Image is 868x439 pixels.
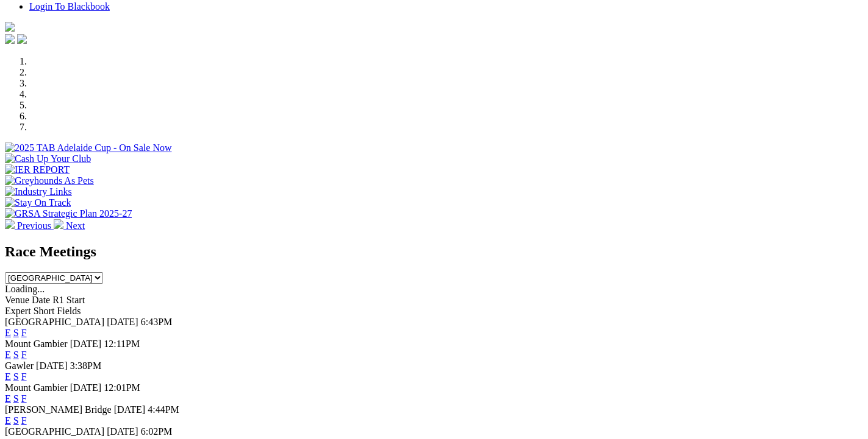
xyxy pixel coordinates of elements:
a: E [5,415,11,426]
a: Login To Blackbook [29,1,110,12]
span: [DATE] [70,339,102,349]
span: Short [34,306,55,316]
span: 6:02PM [141,426,173,437]
img: chevron-right-pager-white.svg [54,219,63,229]
span: [DATE] [107,317,138,327]
span: [GEOGRAPHIC_DATA] [5,317,104,327]
span: [DATE] [114,404,146,415]
span: Gawler [5,360,34,371]
img: Stay On Track [5,197,71,208]
a: E [5,371,11,382]
img: IER REPORT [5,164,70,175]
img: twitter.svg [17,34,27,44]
a: S [13,415,19,426]
span: [DATE] [36,360,68,371]
span: R1 Start [52,295,85,305]
span: Previous [17,220,51,231]
span: Date [32,295,50,305]
span: 12:01PM [104,382,140,393]
a: F [21,349,27,360]
span: [DATE] [107,426,138,437]
span: Mount Gambier [5,339,68,349]
a: S [13,328,19,338]
span: 3:38PM [70,360,102,371]
img: facebook.svg [5,34,15,44]
img: Cash Up Your Club [5,153,91,164]
img: chevron-left-pager-white.svg [5,219,15,229]
a: S [13,393,19,404]
span: Loading... [5,284,45,294]
a: Previous [5,220,54,231]
h2: Race Meetings [5,244,863,260]
span: Mount Gambier [5,382,68,393]
a: F [21,393,27,404]
a: S [13,349,19,360]
span: 12:11PM [104,339,140,349]
span: Expert [5,306,31,316]
a: F [21,415,27,426]
span: [DATE] [70,382,102,393]
img: GRSA Strategic Plan 2025-27 [5,208,132,219]
span: 6:43PM [141,317,173,327]
span: Next [66,220,85,231]
span: Venue [5,295,29,305]
span: Fields [57,306,81,316]
img: logo-grsa-white.png [5,22,15,32]
span: [GEOGRAPHIC_DATA] [5,426,104,437]
img: Industry Links [5,186,72,197]
a: E [5,328,11,338]
a: F [21,371,27,382]
a: S [13,371,19,382]
a: Next [54,220,85,231]
a: E [5,393,11,404]
span: 4:44PM [148,404,179,415]
a: E [5,349,11,360]
img: 2025 TAB Adelaide Cup - On Sale Now [5,142,172,153]
span: [PERSON_NAME] Bridge [5,404,112,415]
a: F [21,328,27,338]
img: Greyhounds As Pets [5,175,94,186]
